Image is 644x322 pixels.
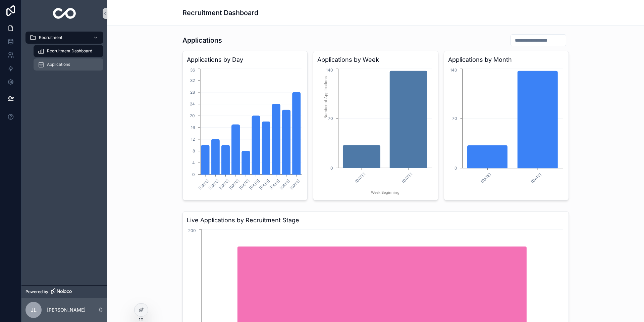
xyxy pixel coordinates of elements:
a: Applications [34,58,103,71]
text: [DATE] [480,172,492,184]
div: chart [187,67,303,196]
div: chart [448,67,565,196]
tspan: 20 [190,113,195,118]
h3: Applications by Month [448,55,565,64]
text: [DATE] [238,178,250,190]
tspan: 4 [192,160,195,165]
tspan: 24 [190,101,195,106]
div: chart [317,67,434,196]
text: [DATE] [530,172,542,184]
h1: Applications [182,36,222,45]
tspan: 140 [326,67,333,73]
tspan: 16 [191,125,195,130]
tspan: 0 [454,166,457,171]
span: Powered by [25,289,48,294]
h3: Applications by Day [187,55,303,64]
text: [DATE] [228,178,240,190]
tspan: 0 [192,172,195,177]
text: [DATE] [279,178,291,190]
tspan: Week Beginning [371,190,399,195]
text: [DATE] [248,178,260,190]
text: [DATE] [354,172,366,184]
a: Recruitment Dashboard [34,45,103,57]
span: Recruitment Dashboard [47,48,92,54]
text: [DATE] [269,178,281,190]
text: [DATE] [259,178,271,190]
text: [DATE] [198,178,210,190]
tspan: Number of Applications [323,76,328,119]
text: [DATE] [218,178,230,190]
tspan: 200 [188,228,196,233]
tspan: 70 [452,116,457,121]
span: JL [31,306,37,314]
tspan: 70 [328,116,333,121]
h3: Applications by Week [317,55,434,64]
span: Recruitment [39,35,62,40]
tspan: 140 [450,67,457,73]
a: Recruitment [25,32,103,44]
tspan: 36 [190,67,195,73]
h3: Live Applications by Recruitment Stage [187,216,565,225]
p: [PERSON_NAME] [47,307,86,313]
text: [DATE] [208,178,220,190]
text: [DATE] [289,178,301,190]
tspan: 12 [191,137,195,142]
div: scrollable content [21,27,107,79]
tspan: 8 [193,148,195,153]
tspan: 0 [330,166,333,171]
tspan: 32 [190,78,195,83]
img: App logo [53,8,76,19]
span: Applications [47,62,70,67]
a: Powered by [21,285,107,298]
h1: Recruitment Dashboard [182,8,258,17]
tspan: 28 [190,90,195,95]
text: [DATE] [401,172,413,184]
